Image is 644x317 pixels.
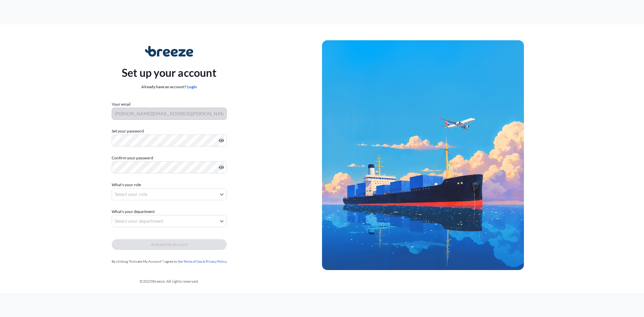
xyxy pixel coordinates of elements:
div: By clicking "Activate My Account" I agree to the & [112,258,227,265]
div: Already have an account? [122,84,216,90]
span: What's your role [112,181,141,188]
button: Select your role [112,188,227,200]
button: Show password [219,138,224,143]
label: Your email [112,101,130,108]
div: © 2025 Breeze. All rights reserved. [16,278,322,285]
img: Ship illustration [322,40,524,270]
label: Confirm your password [112,155,227,161]
button: Show password [219,165,224,170]
span: What's your department [112,208,155,215]
span: Select your department [115,218,163,224]
button: Select your department [112,215,227,227]
span: Activate My Account [151,241,187,248]
a: Login [187,84,197,89]
img: Breeze [145,46,194,57]
a: Terms of Use [183,259,202,263]
a: Privacy Policy [206,259,227,263]
label: Set your password [112,128,227,135]
span: Select your role [115,191,147,198]
button: Activate My Account [112,239,227,250]
p: Set up your account [122,65,216,81]
input: Your email address [112,108,227,120]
